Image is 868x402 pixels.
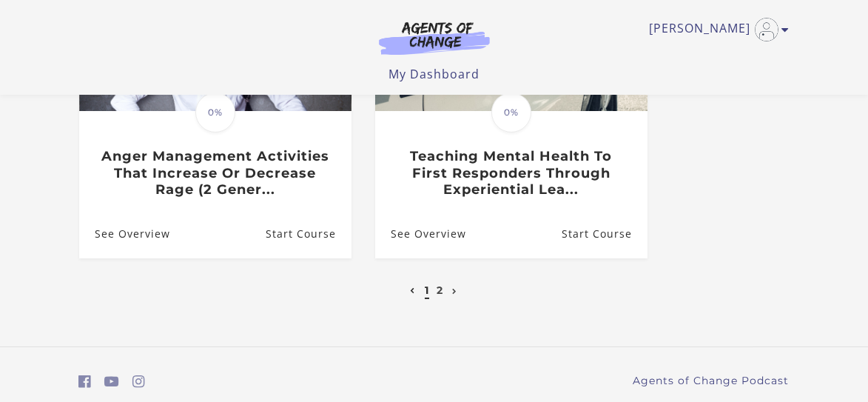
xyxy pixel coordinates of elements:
[633,373,790,389] a: Agents of Change Podcast
[79,210,170,258] a: Anger Management Activities That Increase Or Decrease Rage (2 Gener...: See Overview
[650,18,782,41] a: Toggle menu
[195,93,235,133] span: 0%
[375,210,466,258] a: Teaching Mental Health To First Responders Through Experiential Lea...: See Overview
[449,284,462,297] a: Next page
[388,66,480,82] a: My Dashboard
[265,210,351,258] a: Anger Management Activities That Increase Or Decrease Rage (2 Gener...: Resume Course
[391,148,631,198] h3: Teaching Mental Health To First Responders Through Experiential Lea...
[104,371,119,392] a: https://www.youtube.com/c/AgentsofChangeTestPrepbyMeaganMitchell (Open in a new window)
[132,371,145,392] a: https://www.instagram.com/agentsofchangeprep/ (Open in a new window)
[79,375,92,389] i: https://www.facebook.com/groups/aswbtestprep (Open in a new window)
[425,284,429,297] a: 1
[79,371,92,392] a: https://www.facebook.com/groups/aswbtestprep (Open in a new window)
[437,284,443,297] a: 2
[363,21,505,55] img: Agents of Change Logo
[95,148,335,198] h3: Anger Management Activities That Increase Or Decrease Rage (2 Gener...
[104,375,119,389] i: https://www.youtube.com/c/AgentsofChangeTestPrepbyMeaganMitchell (Open in a new window)
[491,93,531,133] span: 0%
[132,375,145,389] i: https://www.instagram.com/agentsofchangeprep/ (Open in a new window)
[561,210,647,258] a: Teaching Mental Health To First Responders Through Experiential Lea...: Resume Course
